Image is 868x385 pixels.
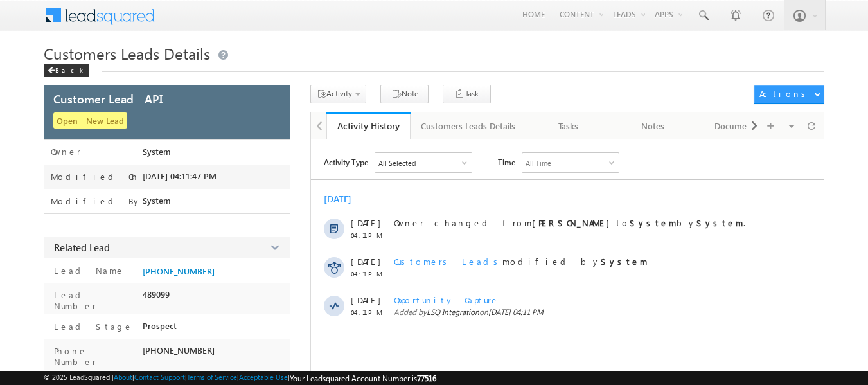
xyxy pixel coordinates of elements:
[51,147,81,157] label: Owner
[143,171,217,181] span: [DATE] 04:11:47 PM
[696,217,743,228] strong: System
[527,112,611,139] a: Tasks
[378,159,416,167] div: All Selected
[421,118,515,134] div: Customers Leads Details
[44,64,89,77] div: Back
[537,118,599,134] div: Tasks
[53,112,127,129] span: Open - New Lead
[601,256,648,267] strong: System
[310,85,366,103] button: Activity
[143,147,171,157] span: System
[51,172,139,182] label: Modified On
[51,345,137,367] label: Phone Number
[44,43,210,64] span: Customers Leads Details
[380,85,429,103] button: Note
[394,307,794,317] span: Added by on
[532,217,616,228] strong: [PERSON_NAME]
[375,153,472,172] div: All Selected
[336,120,401,132] div: Activity History
[51,196,141,206] label: Modified By
[351,256,380,267] span: [DATE]
[51,265,125,276] label: Lead Name
[239,373,288,381] a: Acceptable Use
[53,91,163,107] span: Customer Lead - API
[143,266,215,276] a: [PHONE_NUMBER]
[290,373,436,383] span: Your Leadsquared Account Number is
[705,118,768,134] div: Documents
[351,294,380,305] span: [DATE]
[394,217,745,228] span: Owner changed from to by .
[326,112,411,139] a: Activity History
[351,231,389,239] span: 04:11 PM
[114,373,132,381] a: About
[394,256,502,267] span: Customers Leads
[427,307,479,317] span: LSQ Integration
[143,345,215,355] span: [PHONE_NUMBER]
[51,321,133,332] label: Lead Stage
[143,195,171,206] span: System
[134,373,185,381] a: Contact Support
[187,373,237,381] a: Terms of Service
[411,112,527,139] a: Customers Leads Details
[754,85,824,104] button: Actions
[351,217,380,228] span: [DATE]
[417,373,436,383] span: 77516
[611,112,695,139] a: Notes
[351,309,389,316] span: 04:11 PM
[326,89,352,98] span: Activity
[488,307,544,317] span: [DATE] 04:11 PM
[324,152,368,172] span: Activity Type
[695,112,779,139] a: Documents
[630,217,677,228] strong: System
[759,88,810,100] div: Actions
[143,321,177,331] span: Prospect
[621,118,684,134] div: Notes
[394,256,648,267] span: modified by
[143,289,170,300] span: 489099
[443,85,491,103] button: Task
[394,294,499,305] : Opportunity Capture
[526,159,551,167] div: All Time
[51,289,137,311] label: Lead Number
[44,373,436,383] span: © 2025 LeadSquared | | | | |
[324,193,366,205] div: [DATE]
[498,152,515,172] span: Time
[54,241,110,254] span: Related Lead
[351,270,389,278] span: 04:11 PM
